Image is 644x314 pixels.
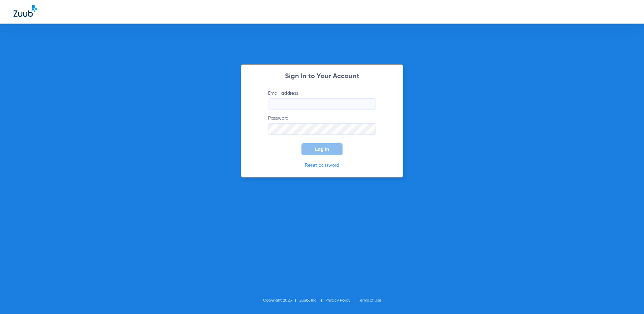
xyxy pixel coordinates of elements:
a: Reset password [305,163,339,168]
li: Zuub, Inc. [299,297,325,304]
a: Terms of Use [358,299,381,303]
input: Password [268,123,376,135]
h2: Sign In to Your Account [258,73,386,80]
img: Zuub Logo [13,5,37,17]
label: Password [268,115,376,135]
a: Privacy Policy [325,299,350,303]
input: Email address [268,98,376,110]
span: Log In [315,147,329,152]
li: Copyright 2025 [263,297,299,304]
label: Email address [268,90,376,110]
button: Log In [301,143,343,155]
